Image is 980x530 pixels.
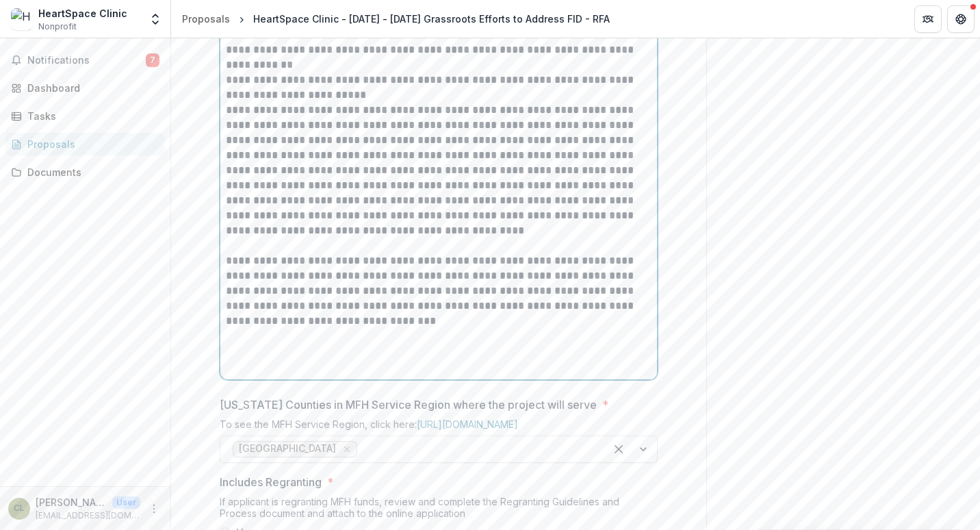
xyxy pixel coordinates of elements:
div: Tasks [27,109,154,123]
img: HeartSpace Clinic [11,8,33,30]
button: Open entity switcher [146,5,165,33]
a: Documents [5,161,165,184]
p: Includes Regranting [220,474,322,490]
p: [PERSON_NAME] [36,495,107,509]
div: HeartSpace Clinic - [DATE] - [DATE] Grassroots Efforts to Address FID - RFA [253,12,610,26]
p: [US_STATE] Counties in MFH Service Region where the project will serve [220,396,597,413]
a: [URL][DOMAIN_NAME] [417,418,518,430]
button: Notifications7 [5,49,165,71]
div: To see the MFH Service Region, click here: [220,418,658,436]
button: More [146,501,162,517]
div: Proposals [27,137,154,151]
nav: breadcrumb [177,9,615,29]
button: Get Help [947,5,975,33]
div: Remove Central Region [340,442,354,456]
a: Dashboard [5,77,165,99]
div: Proposals [182,12,230,26]
span: Notifications [27,55,146,66]
div: Dashboard [27,81,154,95]
div: If applicant is regranting MFH funds, review and complete the Regranting Guidelines and Process d... [220,496,658,525]
div: HeartSpace Clinic [38,6,127,21]
p: [EMAIL_ADDRESS][DOMAIN_NAME] [36,509,140,522]
span: 7 [146,53,159,67]
p: User [112,496,140,509]
a: Proposals [5,133,165,155]
div: Chris Lawrence [14,504,25,513]
div: Clear selected options [608,438,630,460]
a: Proposals [177,9,235,29]
a: Tasks [5,105,165,127]
div: Documents [27,165,154,179]
span: [GEOGRAPHIC_DATA] [239,443,336,455]
button: Partners [914,5,942,33]
span: Nonprofit [38,21,77,33]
